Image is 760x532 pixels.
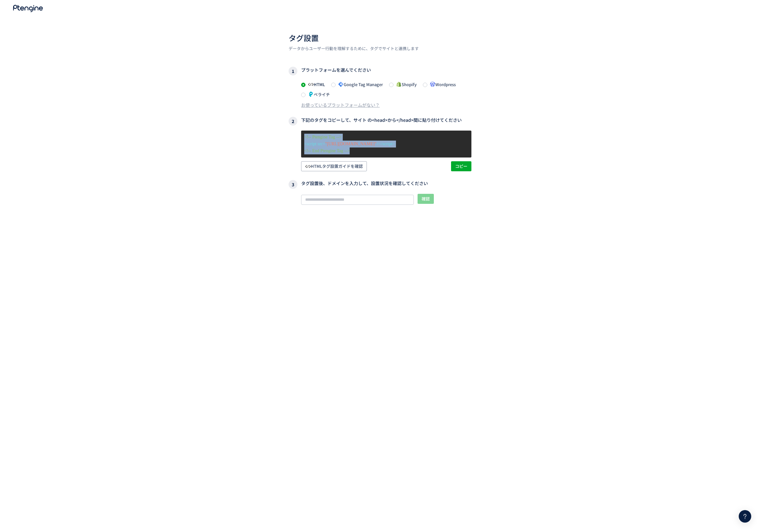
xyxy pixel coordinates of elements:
[455,161,467,171] span: コピー
[289,33,471,43] h2: タグ設置
[418,194,434,204] button: 確認
[289,46,471,52] p: データからユーザー行動を理解するために、タグでサイトと連携します
[301,161,367,171] button: HTMLタグ設置ガイドを確認
[325,142,377,146] span: "[URL][DOMAIN_NAME]"
[289,117,297,126] i: 2
[336,81,383,87] span: Google Tag Manager
[306,91,330,97] span: ペライチ
[301,102,380,108] div: お使っているプラットフォームがない？
[289,67,471,75] h3: プラットフォームを選んでください
[304,134,468,141] p: <!-- Ptengine Tag -->
[304,147,468,154] p: <!-- End Ptengine Tag -->
[289,180,471,189] h3: タグ設置後、ドメインを入力して、設置状況を確認してください
[305,161,363,171] span: HTMLタグ設置ガイドを確認
[304,141,468,147] p: <script src= ></script>
[289,117,471,126] h3: 下記のタグをコピーして、サイト の<head>から</head>間に貼り付けてください
[427,81,456,87] span: Wordpress
[451,161,471,171] button: コピー
[422,194,430,204] span: 確認
[289,67,297,75] i: 1
[289,180,297,189] i: 3
[393,81,417,87] span: Shopify
[306,81,325,87] span: HTML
